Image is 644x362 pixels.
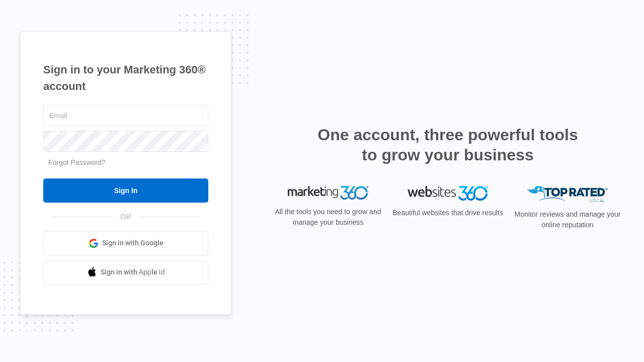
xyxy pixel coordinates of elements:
[102,238,164,248] span: Sign in with Google
[101,267,165,278] span: Sign in with Apple Id
[114,212,138,222] span: OR
[48,158,106,166] a: Forgot Password?
[527,186,608,203] img: Top Rated Local
[43,61,208,95] h1: Sign in to your Marketing 360® account
[43,260,208,285] a: Sign in with Apple Id
[511,209,624,230] p: Monitor reviews and manage your online reputation
[43,231,208,255] a: Sign in with Google
[272,207,384,228] p: All the tools you need to grow and manage your business
[43,105,208,126] input: Email
[408,186,488,201] img: Websites 360
[391,208,504,218] p: Beautiful websites that drive results
[43,178,208,203] input: Sign In
[288,186,368,200] img: Marketing 360
[314,125,581,165] h2: One account, three powerful tools to grow your business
